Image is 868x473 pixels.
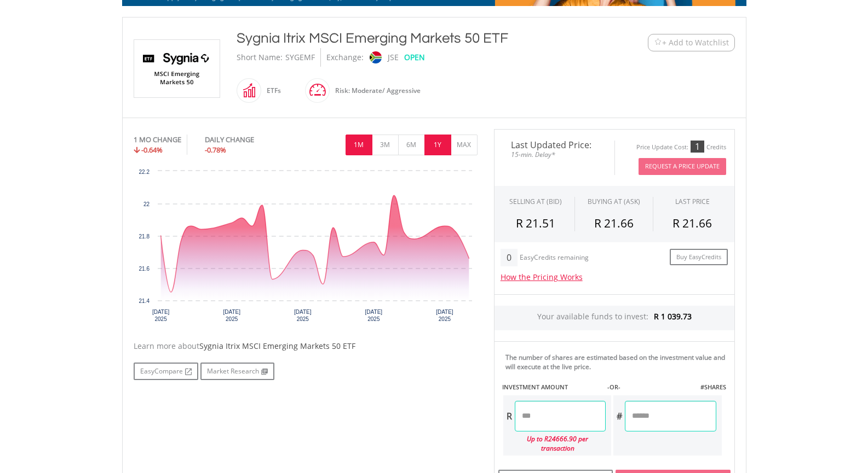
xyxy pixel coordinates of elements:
span: R 21.66 [672,215,712,231]
div: LAST PRICE [675,197,710,206]
span: Sygnia Itrix MSCI Emerging Markets 50 ETF [199,341,355,351]
div: SYGEMF [285,48,315,67]
div: DAILY CHANGE [205,135,291,145]
span: R 21.66 [594,215,634,231]
div: The number of shares are estimated based on the investment value and will execute at the live price. [505,353,730,371]
button: MAX [451,135,478,155]
div: Chart. Highcharts interactive chart. [134,166,478,330]
img: jse.png [369,51,381,63]
text: [DATE] 2025 [152,309,169,322]
div: Risk: Moderate/ Aggressive [330,78,421,104]
button: Request A Price Update [639,158,726,175]
label: -OR- [607,383,620,392]
button: 1Y [424,135,451,155]
span: Last Updated Price: [503,141,606,149]
button: 6M [398,135,425,155]
div: JSE [388,48,399,67]
span: -0.78% [205,145,226,155]
label: #SHARES [700,383,726,392]
text: 22 [143,201,150,207]
span: 15-min. Delay* [503,149,606,160]
svg: Interactive chart [134,166,478,330]
span: BUYING AT (ASK) [588,197,640,206]
span: + Add to Watchlist [662,37,729,48]
div: Price Update Cost: [636,143,688,151]
a: How the Pricing Works [501,272,583,282]
div: Learn more about [134,341,478,352]
div: 1 MO CHANGE [134,135,181,145]
text: [DATE] 2025 [365,309,382,322]
div: 0 [501,249,518,266]
label: INVESTMENT AMOUNT [502,383,568,392]
a: EasyCompare [134,363,198,380]
button: 1M [346,135,372,155]
a: Market Research [200,363,274,380]
button: Watchlist + Add to Watchlist [648,34,735,51]
div: Your available funds to invest: [495,306,734,330]
div: 1 [691,141,704,153]
div: Up to R24666.90 per transaction [503,431,606,456]
text: [DATE] 2025 [294,309,312,322]
span: R 21.51 [516,215,555,231]
div: SELLING AT (BID) [509,197,562,206]
img: Watchlist [654,38,662,46]
text: [DATE] 2025 [436,309,453,322]
div: Credits [706,143,726,151]
div: Sygnia Itrix MSCI Emerging Markets 50 ETF [237,28,580,48]
span: -0.64% [141,145,163,155]
text: 21.4 [139,298,150,304]
div: EasyCredits remaining [520,254,589,263]
button: 3M [372,135,399,155]
div: ETFs [261,78,281,104]
text: 21.6 [139,266,150,272]
text: 21.8 [139,233,150,240]
text: [DATE] 2025 [223,309,240,322]
a: Buy EasyCredits [670,249,728,266]
text: 22.2 [139,169,150,175]
span: R 1 039.73 [654,311,692,322]
img: EQU.ZA.SYGEMF.png [136,40,218,97]
div: R [503,401,515,431]
div: Short Name: [237,48,283,67]
div: OPEN [404,48,425,67]
div: Exchange: [326,48,364,67]
div: # [613,401,625,431]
